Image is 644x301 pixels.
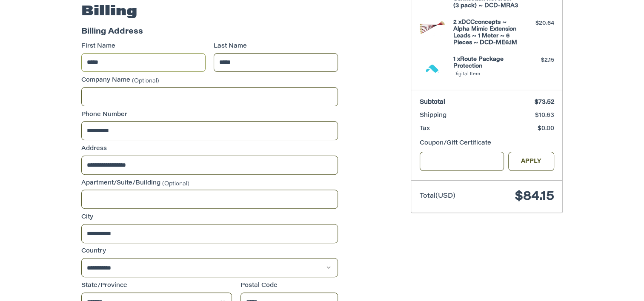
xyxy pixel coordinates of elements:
label: City [81,213,338,222]
label: State/Province [81,281,232,290]
span: Total (USD) [420,193,455,199]
small: (Optional) [132,78,159,84]
label: Last Name [214,42,338,51]
span: $84.15 [515,190,554,203]
li: Digital Item [453,71,518,78]
div: $2.15 [521,56,554,65]
label: Company Name [81,76,338,85]
h4: 1 x Route Package Protection [453,56,518,70]
span: $10.63 [535,113,554,119]
span: Subtotal [420,99,445,105]
label: First Name [81,42,206,51]
small: (Optional) [162,181,189,186]
h4: 2 x DCCconcepts ~ Alpha Mimic Extension Leads ~ 1 Meter ~ 6 Pieces ~ DCD-ME6.1M [453,19,518,47]
h2: Billing [81,3,137,20]
span: $0.00 [538,126,554,132]
input: Gift Certificate or Coupon Code [420,152,504,171]
div: $20.64 [521,19,554,28]
label: Country [81,247,338,256]
div: Coupon/Gift Certificate [420,139,554,148]
button: Apply [508,152,554,171]
span: Shipping [420,113,447,119]
label: Apartment/Suite/Building [81,179,338,188]
label: Address [81,145,338,153]
span: Tax [420,126,430,132]
span: $73.52 [535,99,554,105]
legend: Billing Address [81,26,143,42]
label: Phone Number [81,111,338,119]
label: Postal Code [240,281,338,290]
